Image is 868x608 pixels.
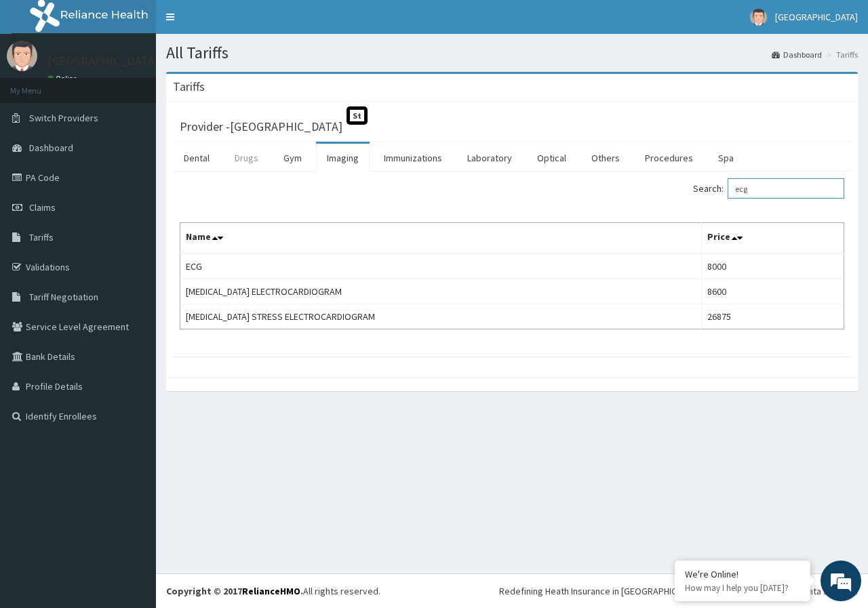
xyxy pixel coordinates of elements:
h3: Tariffs [173,81,205,93]
label: Search: [693,178,844,199]
td: [MEDICAL_DATA] ELECTROCARDIOGRAM [180,279,702,304]
th: Name [180,223,702,254]
a: RelianceHMO [242,585,300,597]
span: We're online! [79,171,187,308]
strong: Copyright © 2017 . [166,585,303,597]
td: 8000 [701,254,844,279]
h1: All Tariffs [166,44,858,62]
a: Gym [273,144,313,172]
footer: All rights reserved. [156,573,868,608]
a: Laboratory [456,144,523,172]
a: Immunizations [373,144,453,172]
span: Dashboard [29,142,73,154]
div: Minimize live chat window [222,7,255,39]
p: How may I help you today? [685,582,800,594]
span: Tariff Negotiation [29,291,98,303]
span: St [347,106,368,125]
a: Others [580,144,631,172]
span: Claims [29,201,56,214]
img: User Image [7,41,37,71]
a: Dental [173,144,220,172]
span: Tariffs [29,231,54,243]
a: Drugs [224,144,269,172]
li: Tariffs [823,49,858,60]
div: Redefining Heath Insurance in [GEOGRAPHIC_DATA] using Telemedicine and Data Science! [499,584,858,598]
span: Switch Providers [29,112,98,124]
a: Optical [526,144,577,172]
textarea: Type your message and hit 'Enter' [7,370,258,418]
img: User Image [750,9,767,26]
td: [MEDICAL_DATA] STRESS ELECTROCARDIOGRAM [180,304,702,329]
td: 26875 [701,304,844,329]
a: Online [47,74,80,83]
th: Price [701,223,844,254]
h3: Provider - [GEOGRAPHIC_DATA] [180,121,342,133]
img: d_794563401_company_1708531726252_794563401 [25,68,55,102]
a: Imaging [316,144,370,172]
div: We're Online! [685,568,800,580]
td: ECG [180,254,702,279]
a: Spa [707,144,745,172]
div: Chat with us now [71,76,228,94]
a: Procedures [634,144,704,172]
a: Dashboard [772,49,822,60]
input: Search: [728,178,844,199]
p: [GEOGRAPHIC_DATA] [47,55,159,67]
span: [GEOGRAPHIC_DATA] [775,11,858,23]
td: 8600 [701,279,844,304]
